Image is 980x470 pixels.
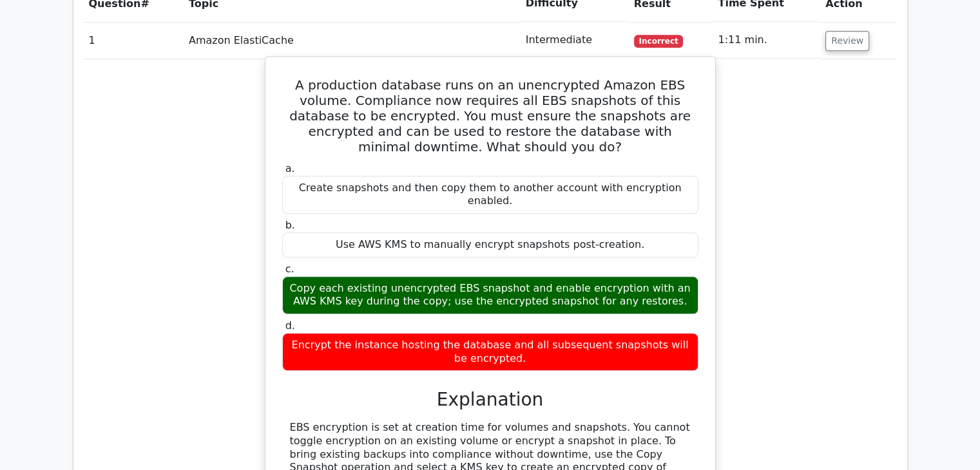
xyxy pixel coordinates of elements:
[285,162,295,174] span: a.
[285,219,295,231] span: b.
[713,22,820,59] td: 1:11 min.
[521,22,629,59] td: Intermediate
[282,333,698,371] div: Encrypt the instance hosting the database and all subsequent snapshots will be encrypted.
[282,176,698,214] div: Create snapshots and then copy them to another account with encryption enabled.
[634,35,684,48] span: Incorrect
[285,319,295,332] span: d.
[290,389,691,411] h3: Explanation
[281,77,700,155] h5: A production database runs on an unencrypted Amazon EBS volume. Compliance now requires all EBS s...
[84,22,184,59] td: 1
[184,22,521,59] td: Amazon ElastiCache
[282,232,698,258] div: Use AWS KMS to manually encrypt snapshots post-creation.
[285,263,294,275] span: c.
[825,31,869,51] button: Review
[282,276,698,315] div: Copy each existing unencrypted EBS snapshot and enable encryption with an AWS KMS key during the ...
